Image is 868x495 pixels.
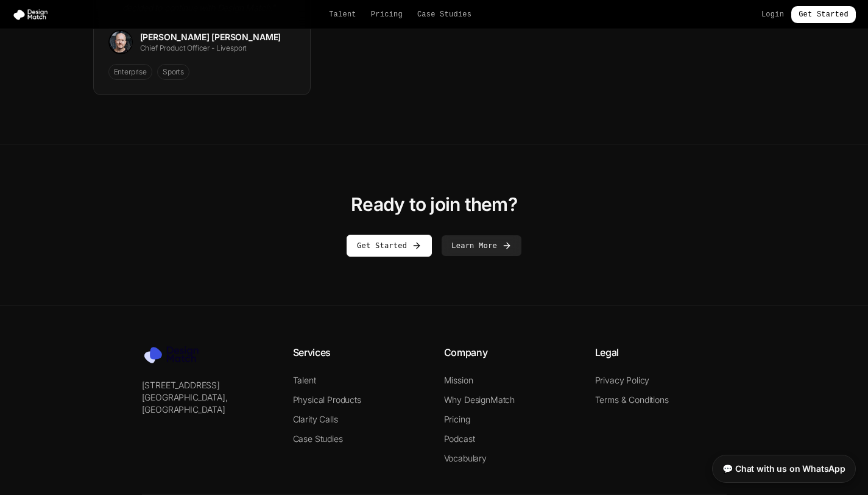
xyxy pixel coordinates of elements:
a: Pricing [444,414,470,424]
img: Kánsky A. [108,30,133,54]
a: Mission [444,375,473,385]
a: Physical Products [293,394,361,405]
a: Login [761,10,784,20]
button: Learn More [442,235,521,256]
div: Chief Product Officer - Livesport [140,43,281,53]
h4: Company [444,345,576,360]
a: Clarity Calls [293,414,338,424]
span: Enterprise [108,64,152,80]
a: Case Studies [417,10,471,20]
img: Design Match [142,345,209,365]
a: Why DesignMatch [444,394,515,405]
span: Sports [157,64,189,80]
h3: Ready to join them? [93,193,775,215]
a: Talent [329,10,356,20]
a: Talent [293,375,316,385]
a: Terms & Conditions [595,394,669,405]
p: [STREET_ADDRESS] [142,379,273,391]
p: [GEOGRAPHIC_DATA], [GEOGRAPHIC_DATA] [142,391,273,416]
a: Get Started [347,235,432,257]
div: [PERSON_NAME] [PERSON_NAME] [140,31,281,43]
h4: Services [293,345,425,360]
a: Vocabulary [444,453,487,463]
a: 💬 Chat with us on WhatsApp [712,455,856,483]
a: Privacy Policy [595,375,650,385]
a: Case Studies [293,433,343,444]
a: Get Started [791,6,856,23]
img: Design Match [12,9,54,21]
h4: Legal [595,345,727,360]
a: Pricing [371,10,403,20]
a: Podcast [444,433,475,444]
